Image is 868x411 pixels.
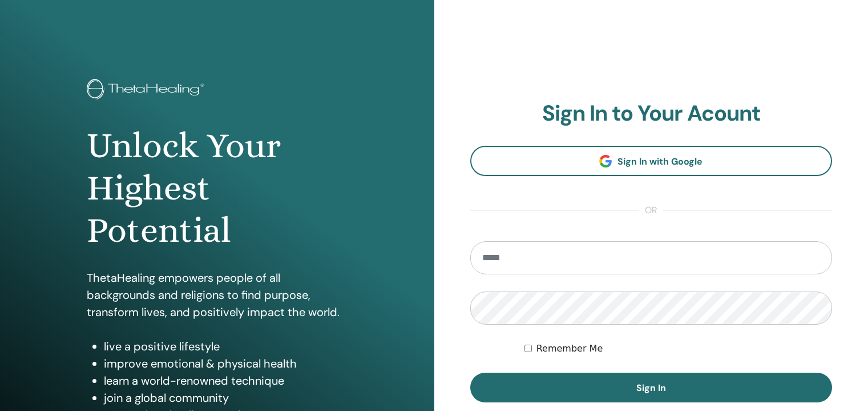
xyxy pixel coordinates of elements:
[87,125,348,252] h1: Unlock Your Highest Potential
[470,373,833,402] button: Sign In
[470,101,833,127] h2: Sign In to Your Acount
[87,269,348,321] p: ThetaHealing empowers people of all backgrounds and religions to find purpose, transform lives, a...
[536,342,603,356] label: Remember Me
[104,389,348,406] li: join a global community
[639,203,663,217] span: or
[470,146,833,176] a: Sign In with Google
[104,338,348,355] li: live a positive lifestyle
[524,342,832,356] div: Keep me authenticated indefinitely or until I manually logout
[617,155,703,167] span: Sign In with Google
[104,372,348,389] li: learn a world-renowned technique
[636,382,666,394] span: Sign In
[104,355,348,372] li: improve emotional & physical health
